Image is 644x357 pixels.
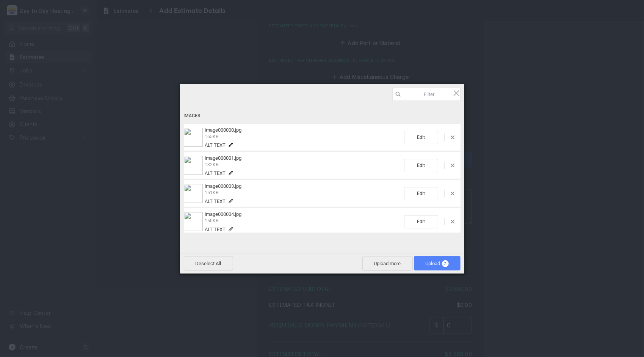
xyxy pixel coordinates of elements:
img: 9f20d721-02a3-4f04-9e91-622803c94eb3 [184,128,203,147]
span: Edit [404,131,438,144]
span: Click here or hit ESC to close picker [452,89,461,97]
span: Upload7 [414,256,461,271]
span: Edit [404,187,438,200]
span: 151KB [205,190,219,195]
div: image000003.jpg [203,183,404,204]
span: Alt text [205,226,226,232]
div: Images [184,109,461,123]
span: 150KB [205,218,219,223]
div: image000004.jpg [203,211,404,232]
input: Filter [392,88,461,101]
span: Alt text [205,170,226,176]
img: d1010b83-edfa-49f6-adf4-fdb0f253815e [184,212,203,231]
span: 132KB [205,162,219,167]
span: Upload [426,261,449,266]
span: image000003.jpg [205,183,242,189]
div: image000000.jpg [203,127,404,148]
span: Upload more [362,256,413,271]
span: 7 [442,260,449,267]
span: Alt text [205,142,226,148]
img: 4252ffb9-8195-46b5-b285-aa97686bb71e [184,184,203,203]
span: 165KB [205,134,219,139]
span: Edit [404,159,438,172]
img: 65aad46a-1f4c-41e0-a5b9-1568614bfda4 [184,156,203,175]
span: image000004.jpg [205,211,242,217]
span: Deselect All [184,256,233,271]
div: image000001.jpg [203,155,404,176]
span: Alt text [205,198,226,204]
span: Edit [404,215,438,228]
span: image000001.jpg [205,155,242,161]
span: image000000.jpg [205,127,242,133]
